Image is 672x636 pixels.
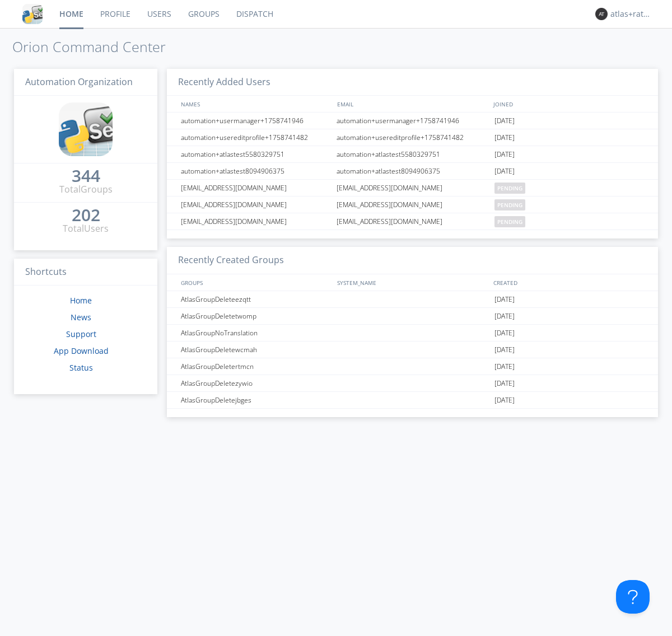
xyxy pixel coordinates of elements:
img: 373638.png [595,8,608,20]
div: AtlasGroupDeletezywio [178,375,333,391]
a: [EMAIL_ADDRESS][DOMAIN_NAME][EMAIL_ADDRESS][DOMAIN_NAME]pending [167,213,658,230]
div: Total Groups [59,183,113,196]
a: AtlasGroupDeleteezqtt[DATE] [167,291,658,308]
iframe: Toggle Customer Support [616,580,650,614]
div: CREATED [491,274,647,291]
a: AtlasGroupNoTranslation[DATE] [167,325,658,342]
div: automation+usermanager+1758741946 [334,113,492,129]
div: [EMAIL_ADDRESS][DOMAIN_NAME] [178,197,333,213]
span: [DATE] [494,308,515,325]
div: AtlasGroupDeletetwomp [178,308,333,324]
h3: Shortcuts [14,259,157,286]
a: automation+usereditprofile+1758741482automation+usereditprofile+1758741482[DATE] [167,129,658,146]
a: Home [70,295,92,306]
div: automation+atlastest5580329751 [178,146,333,162]
span: [DATE] [494,325,515,342]
a: automation+atlastest8094906375automation+atlastest8094906375[DATE] [167,163,658,180]
div: [EMAIL_ADDRESS][DOMAIN_NAME] [178,180,333,196]
a: App Download [54,345,109,356]
a: AtlasGroupDeletejbges[DATE] [167,392,658,409]
span: pending [494,183,525,194]
div: automation+atlastest8094906375 [334,163,492,179]
h3: Recently Added Users [167,69,658,96]
span: [DATE] [494,342,515,358]
span: [DATE] [494,163,515,180]
div: NAMES [178,96,332,112]
span: [DATE] [494,358,515,375]
div: GROUPS [178,274,332,291]
h3: Recently Created Groups [167,247,658,274]
div: AtlasGroupDeleteezqtt [178,291,333,307]
a: AtlasGroupDeletertmcn[DATE] [167,358,658,375]
a: 202 [72,209,100,222]
a: AtlasGroupDeletezywio[DATE] [167,375,658,392]
div: automation+usereditprofile+1758741482 [178,129,333,146]
img: cddb5a64eb264b2086981ab96f4c1ba7 [22,4,43,24]
span: pending [494,199,525,211]
div: [EMAIL_ADDRESS][DOMAIN_NAME] [178,213,333,230]
a: News [71,312,91,322]
div: [EMAIL_ADDRESS][DOMAIN_NAME] [334,213,492,230]
span: [DATE] [494,375,515,392]
div: Total Users [63,222,109,235]
div: AtlasGroupDeletejbges [178,392,333,408]
span: [DATE] [494,129,515,146]
span: [DATE] [494,291,515,308]
div: AtlasGroupDeletewcmah [178,342,333,358]
a: automation+atlastest5580329751automation+atlastest5580329751[DATE] [167,146,658,163]
a: AtlasGroupDeletewcmah[DATE] [167,342,658,358]
a: [EMAIL_ADDRESS][DOMAIN_NAME][EMAIL_ADDRESS][DOMAIN_NAME]pending [167,197,658,213]
a: 344 [72,170,100,183]
div: automation+usermanager+1758741946 [178,113,333,129]
div: automation+usereditprofile+1758741482 [334,129,492,146]
div: 202 [72,209,100,221]
span: pending [494,216,525,227]
a: Support [66,329,96,339]
div: SYSTEM_NAME [334,274,491,291]
span: [DATE] [494,392,515,409]
div: AtlasGroupNoTranslation [178,325,333,341]
img: cddb5a64eb264b2086981ab96f4c1ba7 [59,102,113,156]
div: AtlasGroupDeletertmcn [178,358,333,375]
a: Status [69,362,93,373]
span: Automation Organization [25,76,133,88]
span: [DATE] [494,113,515,129]
a: automation+usermanager+1758741946automation+usermanager+1758741946[DATE] [167,113,658,129]
div: atlas+ratelimit [610,8,652,20]
a: AtlasGroupDeletetwomp[DATE] [167,308,658,325]
div: automation+atlastest8094906375 [178,163,333,179]
span: [DATE] [494,146,515,163]
div: JOINED [491,96,647,112]
div: EMAIL [334,96,491,112]
div: 344 [72,170,100,181]
a: [EMAIL_ADDRESS][DOMAIN_NAME][EMAIL_ADDRESS][DOMAIN_NAME]pending [167,180,658,197]
div: [EMAIL_ADDRESS][DOMAIN_NAME] [334,180,492,196]
div: automation+atlastest5580329751 [334,146,492,162]
div: [EMAIL_ADDRESS][DOMAIN_NAME] [334,197,492,213]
